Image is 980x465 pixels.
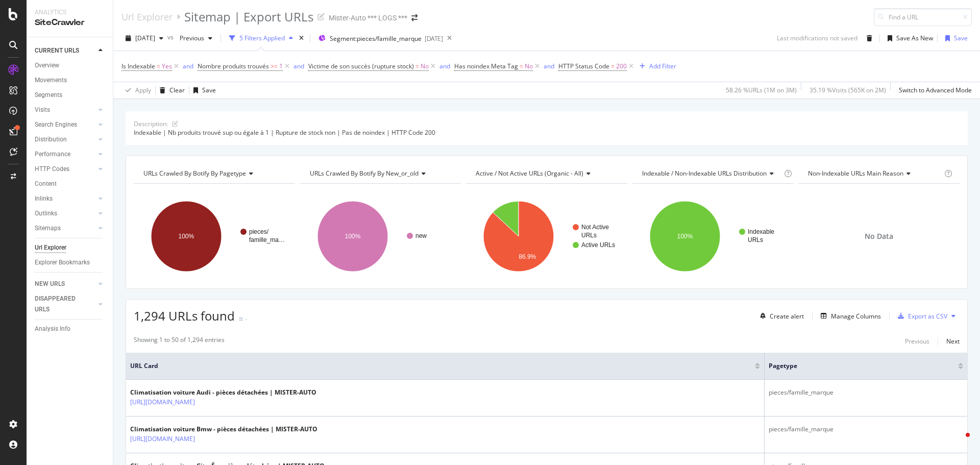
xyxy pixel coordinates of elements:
div: pieces/famille_marque [769,425,963,434]
div: Analysis Info [35,324,70,334]
span: Nombre produits trouvés [198,62,269,70]
svg: A chart. [466,192,626,281]
input: Find a URL [874,8,972,26]
span: No Data [865,231,893,241]
div: Visits [35,105,50,115]
div: A chart. [300,192,460,281]
h4: URLs Crawled By Botify By new_or_old [308,165,452,182]
button: Switch to Advanced Mode [895,82,972,99]
a: Analysis Info [35,324,106,334]
span: vs [167,33,176,41]
a: Overview [35,60,106,71]
text: 100% [677,233,693,240]
div: Clear [169,86,185,94]
img: Equal [239,317,243,321]
a: [URL][DOMAIN_NAME] [130,434,195,444]
div: 58.26 % URLs ( 1M on 3M ) [726,86,797,94]
span: 1,294 URLs found [134,307,235,324]
a: Inlinks [35,193,95,204]
div: Next [946,337,960,346]
button: 5 Filters Applied [225,30,297,46]
span: HTTP Status Code [558,62,609,70]
div: [DATE] [425,34,443,43]
div: Save [202,86,216,94]
div: Save As New [896,34,933,42]
svg: A chart. [134,192,293,281]
text: URLs [581,232,597,239]
a: CURRENT URLS [35,45,95,56]
iframe: Intercom live chat [945,430,970,455]
span: Segment: pieces/famille_marque [330,34,422,43]
span: pagetype [769,361,943,371]
div: Showing 1 to 50 of 1,294 entries [134,335,225,348]
a: Performance [35,149,95,160]
text: Indexable [748,228,774,235]
span: 2025 Sep. 25th [135,34,155,42]
button: and [183,61,193,71]
span: 1 [279,59,283,74]
div: Indexable | Nb produits trouvé sup ou égale à 1 | Rupture de stock non | Pas de noindex | HTTP Co... [134,128,960,137]
div: CURRENT URLS [35,45,79,56]
span: URL Card [130,361,752,371]
text: Active URLs [581,241,615,249]
div: Save [954,34,968,42]
button: Previous [176,30,216,46]
div: Movements [35,75,67,86]
span: Non-Indexable URLs Main Reason [808,169,903,178]
div: Export as CSV [908,312,947,321]
button: Save [189,82,216,99]
div: Segments [35,90,62,101]
a: HTTP Codes [35,164,95,175]
a: Search Engines [35,119,95,130]
span: 200 [616,59,627,74]
div: and [293,62,304,70]
button: and [439,61,450,71]
span: = [415,62,419,70]
div: Distribution [35,134,67,145]
button: Create alert [756,308,804,324]
h4: Indexable / Non-Indexable URLs Distribution [640,165,782,182]
text: pieces/ [249,228,269,235]
div: Climatisation voiture Audi - pièces détachées | MISTER-AUTO [130,388,316,397]
span: Is Indexable [121,62,155,70]
text: famille_ma… [249,236,285,243]
div: Sitemap | Export URLs [184,8,313,26]
text: 100% [179,233,194,240]
div: arrow-right-arrow-left [411,14,418,21]
a: Outlinks [35,208,95,219]
button: Previous [905,335,929,348]
div: NEW URLS [35,279,65,289]
span: Has noindex Meta Tag [454,62,518,70]
span: = [157,62,160,70]
a: DISAPPEARED URLS [35,293,95,315]
a: Content [35,179,106,189]
div: Apply [135,86,151,94]
div: Manage Columns [831,312,881,321]
span: >= [271,62,278,70]
svg: A chart. [632,192,792,281]
span: No [421,59,429,74]
div: - [245,315,247,324]
a: Movements [35,75,106,86]
button: Manage Columns [817,310,881,322]
div: Climatisation voiture Bmw - pièces détachées | MISTER-AUTO [130,425,317,434]
div: and [439,62,450,70]
a: Sitemaps [35,223,95,234]
div: Url Explorer [121,11,173,22]
text: 86.9% [519,253,536,260]
div: Description: [134,119,168,128]
span: Victime de son succès (rupture stock) [308,62,414,70]
button: Export as CSV [894,308,947,324]
button: Save [941,30,968,46]
span: No [525,59,533,74]
div: Last modifications not saved [777,34,857,42]
div: Switch to Advanced Mode [899,86,972,94]
text: URLs [748,236,763,243]
div: Explorer Bookmarks [35,257,90,268]
button: Apply [121,82,151,99]
div: and [544,62,554,70]
h4: Active / Not Active URLs [474,165,618,182]
div: Url Explorer [35,242,66,253]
